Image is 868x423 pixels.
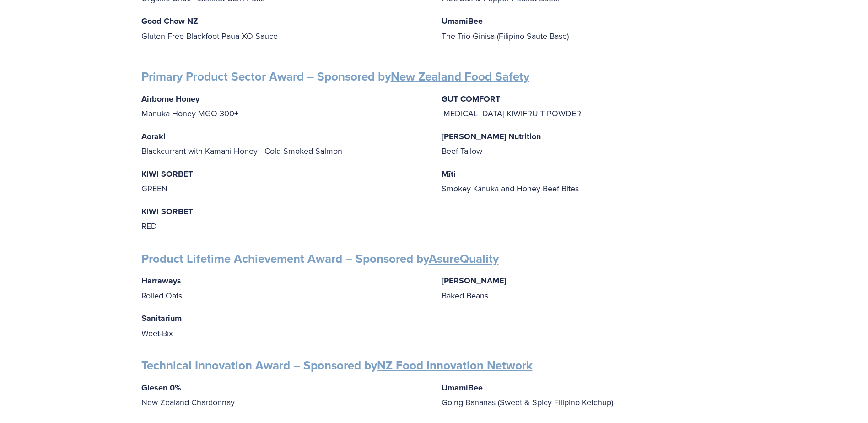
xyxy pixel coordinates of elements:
p: Going Bananas (Sweet & Spicy Filipino Ketchup) [442,380,727,410]
a: New Zealand Food Safety [391,68,529,85]
strong: Sanitarium [141,312,182,324]
p: Manuka Honey MGO 300+ [141,92,427,121]
a: AsureQuality [429,250,499,267]
p: Smokey Kānuka and Honey Beef Bites [442,167,727,196]
p: Weet-Bix [141,311,427,340]
strong: Technical Innovation Award – Sponsored by [141,357,533,374]
p: RED [141,204,427,233]
p: The Trio Ginisa (Filipino Saute Base) [442,14,727,43]
strong: Product Lifetime Achievement Award – Sponsored by [141,250,499,267]
p: Baked Beans [442,273,727,303]
strong: UmamiBee [442,382,483,394]
strong: [PERSON_NAME] Nutrition [442,130,541,142]
strong: Harraways [141,275,181,287]
a: NZ Food Innovation Network [377,357,533,374]
strong: GUT COMFORT [442,93,500,105]
strong: Giesen 0% [141,382,181,394]
strong: KIWI SORBET [141,168,193,180]
strong: Mīti [442,168,456,180]
strong: UmamiBee [442,15,483,27]
p: Gluten Free Blackfoot Paua XO Sauce [141,14,427,43]
strong: KIWI SORBET [141,206,193,217]
strong: Aoraki [141,130,166,142]
strong: Good Chow NZ [141,15,198,27]
p: [MEDICAL_DATA] KIWIFRUIT POWDER [442,92,727,121]
p: Blackcurrant with Kamahi Honey - Cold Smoked Salmon [141,129,427,158]
p: GREEN [141,167,427,196]
p: Rolled Oats [141,273,427,303]
p: New Zealand Chardonnay [141,380,427,410]
strong: [PERSON_NAME] [442,275,506,287]
strong: Airborne Honey [141,93,199,105]
strong: Primary Product Sector Award – Sponsored by [141,68,529,85]
p: Beef Tallow [442,129,727,158]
